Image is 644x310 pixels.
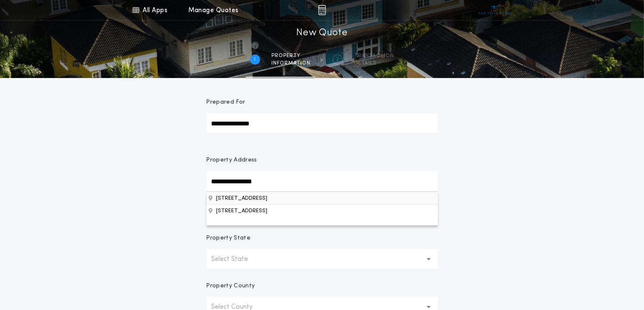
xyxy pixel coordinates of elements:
[206,234,250,242] p: Property State
[479,6,510,14] img: vs-icon
[206,192,438,204] button: Property Address[STREET_ADDRESS]
[355,52,394,59] span: Transaction
[206,156,438,164] p: Property Address
[206,98,245,107] p: Prepared For
[318,5,326,15] img: img
[355,60,394,67] span: details
[272,60,311,67] span: information
[254,56,256,63] h2: 1
[206,204,438,217] button: Property Address[STREET_ADDRESS]
[336,56,339,63] h2: 2
[206,282,255,290] p: Property County
[206,249,438,269] button: Select State
[211,254,262,264] p: Select State
[206,113,438,133] input: Prepared For
[272,52,311,59] span: Property
[296,26,347,40] h1: New Quote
